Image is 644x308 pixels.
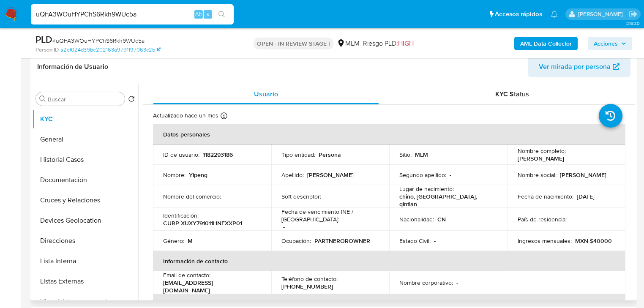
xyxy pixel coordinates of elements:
p: Ingresos mensuales : [518,237,572,245]
p: Segundo apellido : [399,171,446,179]
button: AML Data Collector [514,37,578,50]
p: Tipo entidad : [281,151,315,158]
span: Alt [195,10,202,18]
span: Usuario [254,89,278,99]
button: Documentación [33,170,138,190]
p: Nacionalidad : [399,215,434,223]
p: Lugar de nacimiento : [399,185,454,193]
button: search-icon [213,8,230,20]
p: Nombre : [163,171,186,179]
p: País de residencia : [518,215,567,223]
p: Actualizado hace un mes [153,112,218,120]
button: Acciones [588,37,632,50]
p: Email de contacto : [163,271,210,279]
span: Riesgo PLD: [363,39,414,48]
p: Nombre del comercio : [163,193,221,200]
button: General [33,129,138,150]
p: [PHONE_NUMBER] [281,283,333,290]
span: KYC Status [495,89,529,99]
p: [PERSON_NAME] [560,171,606,179]
span: HIGH [398,38,414,48]
span: Accesos rápidos [495,10,542,19]
span: # uQFA3WOuHYPChS6Rkh9WUc5a [52,36,145,45]
a: Notificaciones [551,11,558,18]
input: Buscar [48,95,121,103]
p: michelleangelica.rodriguez@mercadolibre.com.mx [578,10,626,18]
p: Persona [319,151,341,158]
span: 3.163.0 [626,20,640,27]
button: Listas Externas [33,271,138,292]
p: MXN $40000 [575,237,612,245]
p: Apellido : [281,171,304,179]
p: CURP XUXY791011HNEXXP01 [163,219,242,227]
button: Volver al orden por defecto [128,95,135,105]
p: OPEN - IN REVIEW STAGE I [254,38,333,49]
button: Cruces y Relaciones [33,190,138,210]
p: Teléfono de contacto : [281,275,338,283]
p: Nombre social : [518,171,557,179]
b: Person ID [35,46,59,54]
button: Ver mirada por persona [528,57,630,77]
p: MLM [415,151,428,158]
p: Yipeng [189,171,207,179]
p: - [283,223,285,231]
p: chino, [GEOGRAPHIC_DATA], qintian [399,193,494,208]
b: AML Data Collector [520,37,572,50]
p: [PERSON_NAME] [518,155,564,162]
span: Ver mirada por persona [539,57,611,77]
button: Historial Casos [33,150,138,170]
span: Acciones [594,37,618,50]
p: Ocupación : [281,237,311,245]
p: Nombre completo : [518,147,566,155]
p: Fecha de nacimiento : [518,193,573,200]
b: PLD [35,33,52,46]
p: - [570,215,572,223]
p: Fecha de vencimiento INE / [GEOGRAPHIC_DATA] : [281,208,379,223]
button: Devices Geolocation [33,210,138,231]
p: M [188,237,193,245]
input: Buscar usuario o caso... [31,9,234,20]
p: - [450,171,451,179]
p: [PERSON_NAME] [307,171,354,179]
p: Género : [163,237,184,245]
a: Salir [629,10,638,19]
div: MLM [337,39,360,48]
p: PARTNEROROWNER [314,237,370,245]
th: Información de contacto [153,251,625,271]
p: - [434,237,436,245]
p: - [325,193,326,200]
p: - [456,279,458,286]
p: ID de usuario : [163,151,199,158]
p: 1182293186 [203,151,233,158]
p: [EMAIL_ADDRESS][DOMAIN_NAME] [163,279,258,294]
h1: Información de Usuario [37,63,108,71]
p: - [224,193,226,200]
button: Lista Interna [33,251,138,271]
button: KYC [33,109,138,129]
p: Identificación : [163,212,199,219]
p: Soft descriptor : [281,193,321,200]
p: [DATE] [577,193,595,200]
p: Nombre corporativo : [399,279,453,286]
button: Direcciones [33,231,138,251]
span: s [207,10,209,18]
p: Estado Civil : [399,237,431,245]
p: CN [437,215,446,223]
a: a2ef024d39be202163a9791197063c2b [60,46,161,54]
p: Sitio : [399,151,412,158]
th: Datos personales [153,124,625,144]
button: Buscar [39,95,46,102]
